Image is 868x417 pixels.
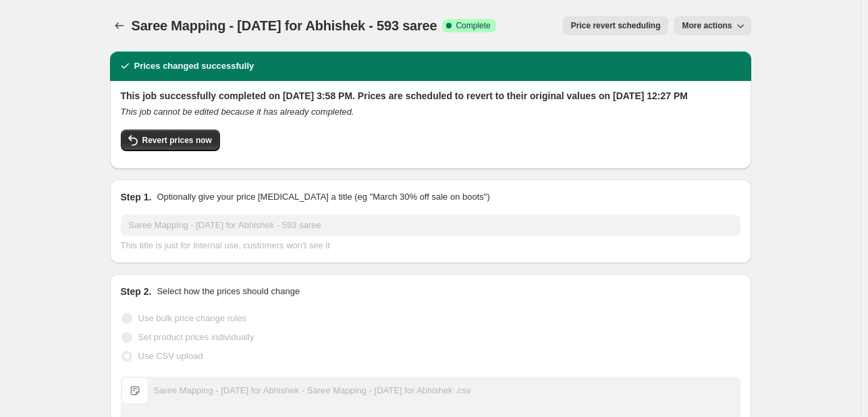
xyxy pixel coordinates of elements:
[563,16,669,35] button: Price revert scheduling
[154,384,471,397] div: Saree Mapping - [DATE] for Abhishek - Saree Mapping - [DATE] for Abhishek .csv
[138,332,254,342] span: Set product prices individually
[134,59,254,73] h2: Prices changed successfully
[157,190,489,204] p: Optionally give your price [MEDICAL_DATA] a title (eg "March 30% off sale on boots")
[456,20,490,31] span: Complete
[138,313,246,323] span: Use bulk price change rules
[121,190,152,204] h2: Step 1.
[132,18,437,33] span: Saree Mapping - [DATE] for Abhishek - 593 saree
[121,107,354,117] i: This job cannot be edited because it has already completed.
[121,240,330,250] span: This title is just for internal use, customers won't see it
[121,89,740,103] h2: This job successfully completed on [DATE] 3:58 PM. Prices are scheduled to revert to their origin...
[674,16,751,35] button: More actions
[682,20,732,31] span: More actions
[121,130,220,151] button: Revert prices now
[138,351,203,361] span: Use CSV upload
[157,285,300,298] p: Select how the prices should change
[121,285,152,298] h2: Step 2.
[142,135,212,146] span: Revert prices now
[110,16,129,35] button: Price change jobs
[571,20,661,31] span: Price revert scheduling
[121,215,740,236] input: 30% off holiday sale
